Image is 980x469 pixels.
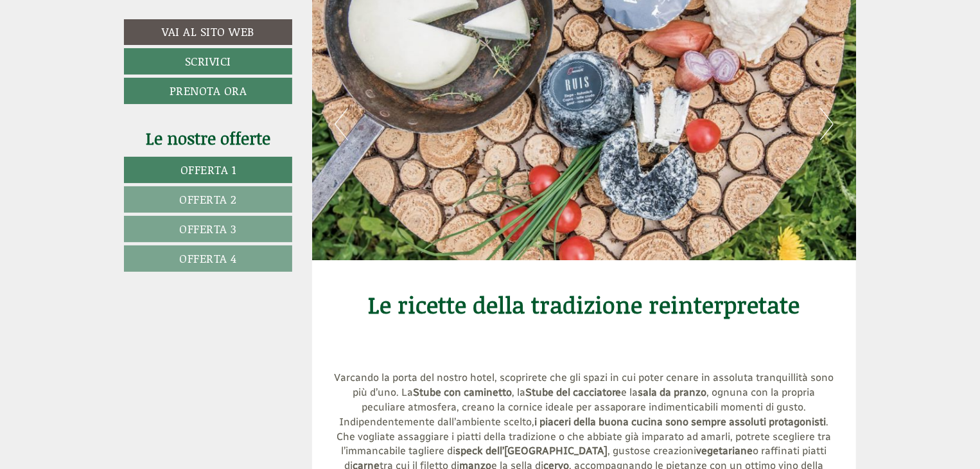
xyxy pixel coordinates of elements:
button: Next [820,108,834,140]
a: Prenota ora [124,78,292,104]
strong: vegetariane [696,445,753,457]
span: Offerta 1 [180,161,236,178]
span: Offerta 3 [179,220,237,237]
div: Le nostre offerte [124,127,292,150]
strong: Stube del cacciatore [525,386,622,398]
h1: Le ricette della tradizione reinterpretate [331,292,837,343]
strong: Stube con caminetto [413,386,512,398]
span: Offerta 2 [179,191,237,208]
button: Previous [335,108,348,140]
strong: i piaceri della buona cucina sono sempre assoluti protagonisti [534,416,826,428]
a: Scrivici [124,48,292,75]
span: Offerta 4 [179,250,237,267]
strong: sala da pranzo [638,386,707,398]
strong: speck dell’[GEOGRAPHIC_DATA] [455,445,608,457]
a: Vai al sito web [124,19,292,45]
